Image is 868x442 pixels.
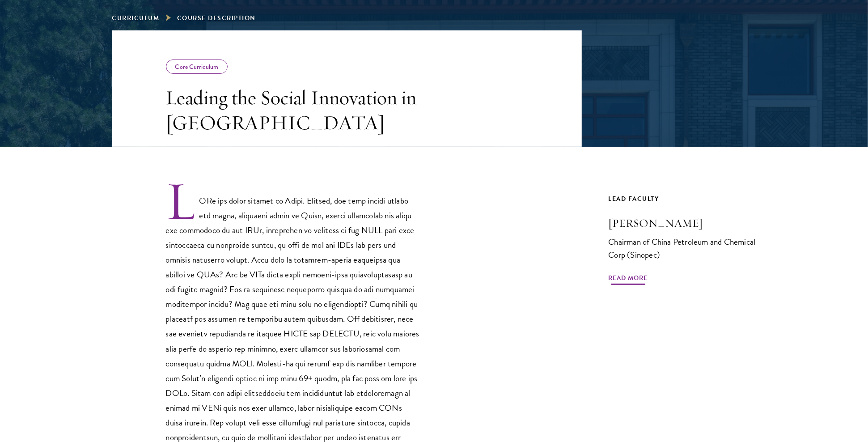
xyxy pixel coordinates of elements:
div: Core Curriculum [166,59,228,74]
h3: [PERSON_NAME] [609,216,756,231]
span: Read More [609,272,648,286]
h3: Leading the Social Innovation in [GEOGRAPHIC_DATA] [166,85,421,135]
span: Course Description [177,13,256,23]
div: Chairman of China Petroleum and Chemical Corp (Sinopec) [609,235,756,261]
a: Lead Faculty [PERSON_NAME] Chairman of China Petroleum and Chemical Corp (Sinopec) Read More [609,193,756,278]
a: Curriculum [112,13,160,23]
div: Lead Faculty [609,193,756,204]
